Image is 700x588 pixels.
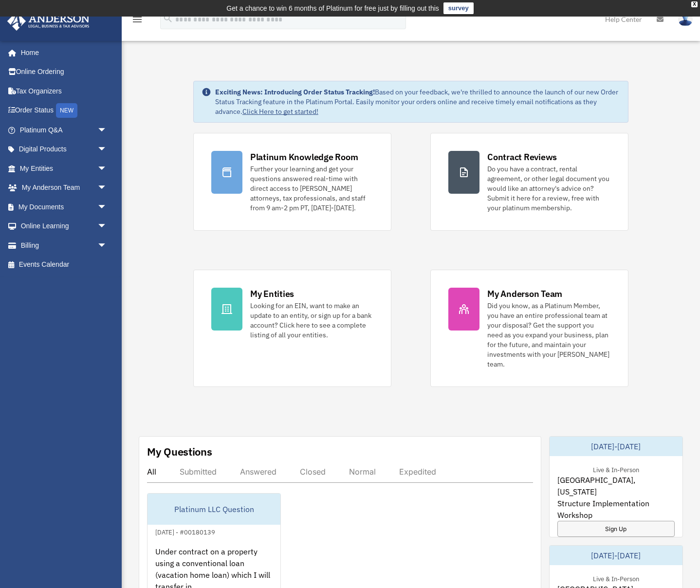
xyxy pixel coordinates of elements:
[250,301,373,340] div: Looking for an EIN, want to make an update to an entity, or sign up for a bank account? Click her...
[557,474,675,497] span: [GEOGRAPHIC_DATA], [US_STATE]
[7,101,122,121] a: Order StatusNEW
[585,573,647,583] div: Live & In-Person
[250,151,358,163] div: Platinum Knowledge Room
[557,497,675,521] span: Structure Implementation Workshop
[7,197,122,217] a: My Documentsarrow_drop_down
[242,107,318,116] a: Click Here to get started!
[163,13,173,24] i: search
[97,140,117,160] span: arrow_drop_down
[97,217,117,237] span: arrow_drop_down
[487,288,562,300] div: My Anderson Team
[97,236,117,256] span: arrow_drop_down
[430,270,628,387] a: My Anderson Team Did you know, as a Platinum Member, you have an entire professional team at your...
[215,88,375,96] strong: Exciting News: Introducing Order Status Tracking!
[550,437,683,456] div: [DATE]-[DATE]
[550,546,683,565] div: [DATE]-[DATE]
[678,12,693,26] img: User Pic
[97,197,117,217] span: arrow_drop_down
[487,301,610,369] div: Did you know, as a Platinum Member, you have an entire professional team at your disposal? Get th...
[443,2,474,14] a: survey
[691,1,698,7] div: close
[193,270,391,387] a: My Entities Looking for an EIN, want to make an update to an entity, or sign up for a bank accoun...
[147,467,156,477] div: All
[399,467,436,477] div: Expedited
[7,140,122,159] a: Digital Productsarrow_drop_down
[97,120,117,140] span: arrow_drop_down
[487,151,557,163] div: Contract Reviews
[147,526,223,536] div: [DATE] - #00180139
[215,87,620,116] div: Based on your feedback, we're thrilled to announce the launch of our new Order Status Tracking fe...
[585,464,647,474] div: Live & In-Person
[349,467,376,477] div: Normal
[131,14,143,25] i: menu
[4,12,92,31] img: Anderson Advisors Platinum Portal
[147,444,212,459] div: My Questions
[7,81,122,101] a: Tax Organizers
[7,255,122,275] a: Events Calendar
[226,2,439,14] div: Get a chance to win 6 months of Platinum for free just by filling out this
[180,467,217,477] div: Submitted
[7,43,117,62] a: Home
[430,133,628,231] a: Contract Reviews Do you have a contract, rental agreement, or other legal document you would like...
[7,178,122,198] a: My Anderson Teamarrow_drop_down
[487,164,610,213] div: Do you have a contract, rental agreement, or other legal document you would like an attorney's ad...
[131,17,143,25] a: menu
[193,133,391,231] a: Platinum Knowledge Room Further your learning and get your questions answered real-time with dire...
[300,467,326,477] div: Closed
[250,288,294,300] div: My Entities
[97,178,117,198] span: arrow_drop_down
[7,159,122,178] a: My Entitiesarrow_drop_down
[56,103,77,118] div: NEW
[557,521,675,537] a: Sign Up
[147,494,280,525] div: Platinum LLC Question
[7,120,122,140] a: Platinum Q&Aarrow_drop_down
[7,62,122,82] a: Online Ordering
[250,164,373,213] div: Further your learning and get your questions answered real-time with direct access to [PERSON_NAM...
[97,159,117,179] span: arrow_drop_down
[240,467,276,477] div: Answered
[7,217,122,236] a: Online Learningarrow_drop_down
[7,236,122,255] a: Billingarrow_drop_down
